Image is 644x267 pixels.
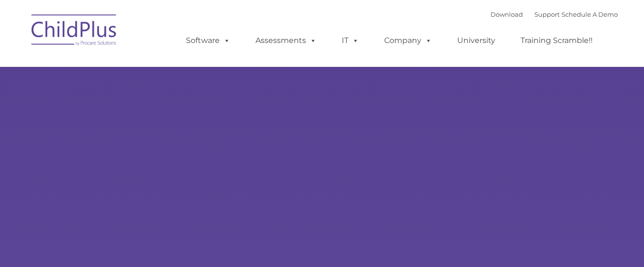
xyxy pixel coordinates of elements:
a: Schedule A Demo [562,11,618,18]
a: Assessments [246,31,326,50]
img: ChildPlus by Procare Solutions [27,8,122,55]
a: IT [332,31,368,50]
a: Download [491,11,523,18]
a: Support [534,11,560,18]
a: Company [375,31,441,50]
font: | [491,11,618,18]
a: Training Scramble!! [511,31,602,50]
a: Software [176,31,240,50]
a: University [448,31,505,50]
